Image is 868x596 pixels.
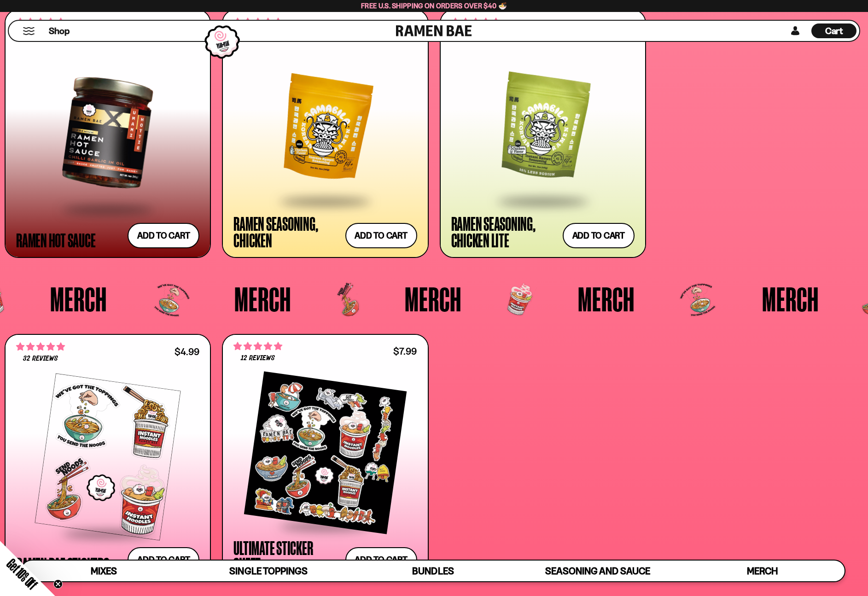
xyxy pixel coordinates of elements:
span: Merch [50,282,107,316]
button: Mobile Menu Trigger [23,27,35,35]
span: Single Toppings [229,565,307,577]
a: Shop [49,23,70,38]
a: Single Toppings [186,561,350,581]
span: 32 reviews [23,355,58,362]
a: 5.00 stars 12 reviews $7.99 Ultimate Sticker Sheet Add to cart [222,334,428,583]
a: Seasoning and Sauce [515,561,680,581]
span: Get 10% Off [4,556,40,592]
a: Merch [680,561,845,581]
span: Merch [762,282,819,316]
span: Bundles [412,565,454,577]
div: Ramen Hot Sauce [16,232,95,248]
span: Shop [49,25,70,37]
button: Add to cart [128,223,199,248]
div: $7.99 [393,347,417,356]
a: Cart [811,21,856,41]
div: $4.99 [175,347,199,356]
span: Cart [825,25,843,36]
span: 12 reviews [241,355,275,362]
a: 5.00 stars 33 reviews $14.99 Ramen Seasoning, Chicken Lite Add to cart [440,9,646,258]
a: 4.75 stars 32 reviews $4.99 Ramen Bae Stickers Add to cart [5,334,211,583]
span: Seasoning and Sauce [545,565,650,577]
button: Add to cart [563,223,635,248]
a: Mixes [22,561,186,581]
button: Add to cart [128,547,199,573]
span: Merch [578,282,635,316]
span: Merch [405,282,461,316]
div: Ramen Bae Stickers [16,556,109,573]
a: 4.83 stars 58 reviews $14.99 Ramen Seasoning, Chicken Add to cart [222,9,428,258]
span: 5.00 stars [233,340,282,352]
span: Free U.S. Shipping on Orders over $40 🍜 [361,1,507,10]
a: 4.71 stars 51 reviews $13.99 Ramen Hot Sauce Add to cart [5,9,211,258]
div: Ramen Seasoning, Chicken Lite [451,215,558,248]
button: Add to cart [345,547,417,573]
a: Bundles [351,561,515,581]
button: Add to cart [345,223,417,248]
span: Mixes [91,565,117,577]
div: Ultimate Sticker Sheet [233,539,340,573]
div: Ramen Seasoning, Chicken [233,215,340,248]
span: 4.75 stars [16,341,65,353]
span: Merch [747,565,778,577]
button: Close teaser [53,579,63,589]
span: Merch [234,282,291,316]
